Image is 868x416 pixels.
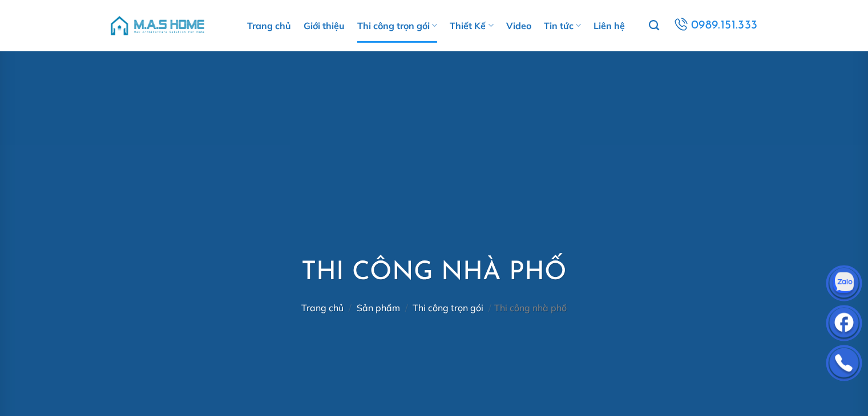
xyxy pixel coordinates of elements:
a: Thi công trọn gói [357,9,437,43]
span: / [349,302,352,313]
span: 0989.151.333 [691,16,758,35]
span: / [405,302,408,313]
img: Zalo [827,268,861,302]
a: Giới thiệu [304,9,345,43]
nav: Thi công nhà phố [301,303,567,313]
a: Trang chủ [247,9,291,43]
a: Liên hệ [594,9,625,43]
h1: Thi công nhà phố [301,256,567,290]
a: 0989.151.333 [672,15,759,36]
a: Thi công trọn gói [413,302,483,313]
a: Thiết Kế [450,9,493,43]
span: / [488,302,491,313]
img: M.A.S HOME – Tổng Thầu Thiết Kế Và Xây Nhà Trọn Gói [109,9,206,43]
img: Facebook [827,308,861,342]
img: Phone [827,348,861,382]
a: Trang chủ [301,302,344,313]
a: Tin tức [544,9,581,43]
a: Sản phẩm [357,302,400,313]
a: Video [506,9,531,43]
a: Tìm kiếm [649,14,659,38]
